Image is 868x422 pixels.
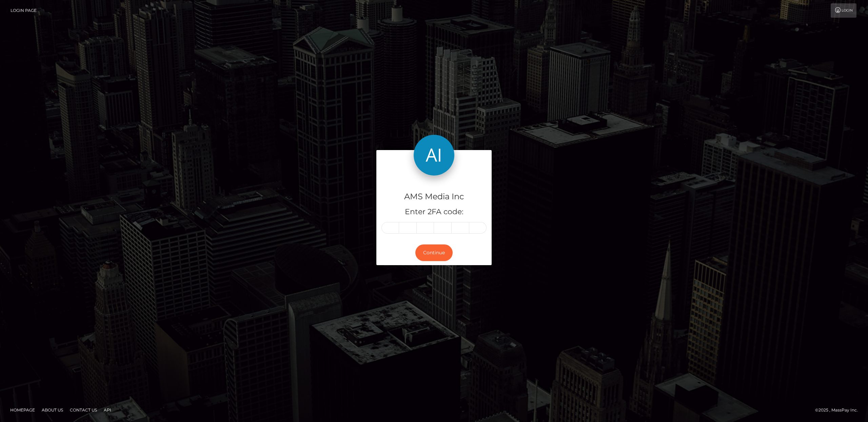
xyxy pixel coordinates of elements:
a: About Us [39,405,66,415]
img: AMS Media Inc [414,135,454,176]
a: API [101,405,114,415]
h5: Enter 2FA code: [381,207,487,217]
a: Homepage [7,405,38,415]
button: Continue [415,244,453,261]
a: Contact Us [67,405,100,415]
a: Login [831,3,856,18]
h4: AMS Media Inc [381,191,487,203]
a: Login Page [11,3,37,18]
div: © 2025 , MassPay Inc. [815,406,863,414]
